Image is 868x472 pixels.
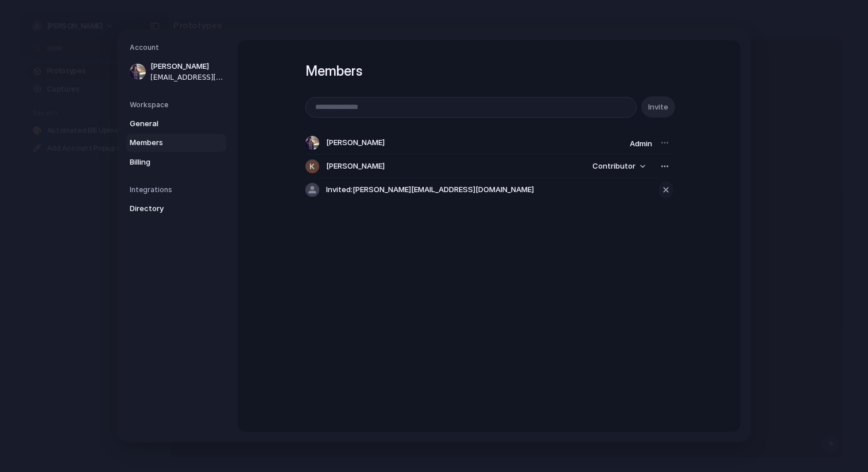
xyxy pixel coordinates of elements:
[130,137,203,149] span: Members
[126,200,226,218] a: Directory
[130,42,226,53] h5: Account
[126,115,226,133] a: General
[592,161,635,172] span: Contributor
[326,137,385,149] span: [PERSON_NAME]
[326,161,385,172] span: [PERSON_NAME]
[130,185,226,195] h5: Integrations
[130,100,226,110] h5: Workspace
[586,158,652,174] button: Contributor
[130,118,203,130] span: General
[126,153,226,171] a: Billing
[150,61,224,72] span: [PERSON_NAME]
[130,203,203,214] span: Directory
[326,184,534,196] span: Invited: [PERSON_NAME][EMAIL_ADDRESS][DOMAIN_NAME]
[305,61,673,81] h1: Members
[126,134,226,152] a: Members
[150,72,224,83] span: [EMAIL_ADDRESS][DOMAIN_NAME]
[630,139,652,148] span: Admin
[130,157,203,168] span: Billing
[126,57,226,86] a: [PERSON_NAME][EMAIL_ADDRESS][DOMAIN_NAME]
